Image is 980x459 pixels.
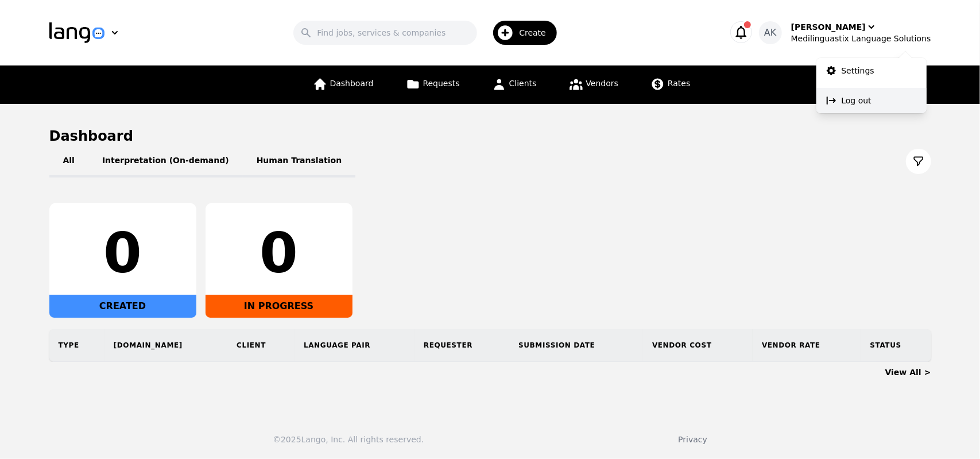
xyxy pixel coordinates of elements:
[49,22,104,43] img: Logo
[49,295,196,318] div: CREATED
[485,65,544,104] a: Clients
[509,329,643,361] th: Submission Date
[49,127,931,145] h1: Dashboard
[509,79,537,88] span: Clients
[644,65,697,104] a: Rates
[861,329,931,361] th: Status
[243,145,356,178] button: Human Translation
[49,329,104,361] th: Type
[842,65,874,76] p: Settings
[399,65,467,104] a: Requests
[330,79,374,88] span: Dashboard
[49,145,88,178] button: All
[753,329,861,361] th: Vendor Rate
[104,329,227,361] th: [DOMAIN_NAME]
[59,226,187,281] div: 0
[759,21,931,44] button: AK[PERSON_NAME]Medilinguastix Language Solutions
[423,79,460,88] span: Requests
[791,21,866,33] div: [PERSON_NAME]
[295,329,415,361] th: Language Pair
[562,65,625,104] a: Vendors
[215,226,343,281] div: 0
[586,79,618,88] span: Vendors
[227,329,295,361] th: Client
[273,434,424,445] div: © 2025 Lango, Inc. All rights reserved.
[643,329,753,361] th: Vendor Cost
[764,26,776,40] span: AK
[842,95,871,106] p: Log out
[88,145,243,178] button: Interpretation (On-demand)
[791,33,931,44] div: Medilinguastix Language Solutions
[906,149,931,174] button: Filter
[415,329,509,361] th: Requester
[885,368,931,377] a: View All >
[678,435,707,444] a: Privacy
[206,295,353,318] div: IN PROGRESS
[293,21,477,45] input: Find jobs, services & companies
[668,79,690,88] span: Rates
[519,27,554,38] span: Create
[477,16,564,49] button: Create
[306,65,381,104] a: Dashboard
